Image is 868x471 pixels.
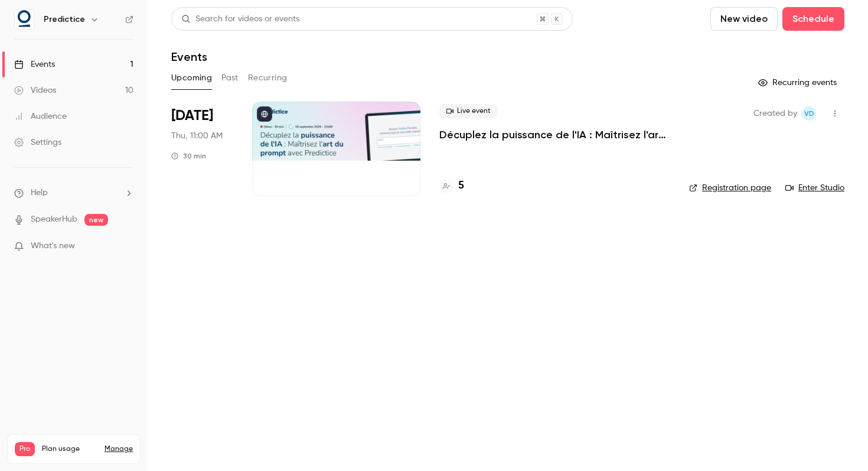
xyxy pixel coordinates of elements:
[439,178,464,194] a: 5
[458,178,464,194] h4: 5
[15,442,35,456] span: Pro
[15,10,34,29] img: Predictice
[802,106,816,121] span: Vivien Douard
[171,151,206,161] div: 30 min
[31,187,48,199] span: Help
[31,213,77,226] a: SpeakerHub
[14,59,55,70] div: Events
[171,130,223,142] span: Thu, 11:00 AM
[14,85,56,96] div: Videos
[439,104,498,118] span: Live event
[44,14,85,25] h6: Predictice
[14,137,61,148] div: Settings
[439,128,670,142] a: Décuplez la puissance de l'IA : Maîtrisez l'art du prompt avec Predictice
[753,73,844,92] button: Recurring events
[84,214,108,226] span: new
[181,13,299,25] div: Search for videos or events
[31,240,75,252] span: What's new
[753,106,797,121] span: Created by
[785,182,844,194] a: Enter Studio
[804,106,814,121] span: VD
[221,69,239,87] button: Past
[105,444,133,454] a: Manage
[782,7,844,31] button: Schedule
[119,241,133,252] iframe: Noticeable Trigger
[710,7,778,31] button: New video
[14,111,67,122] div: Audience
[14,187,133,199] li: help-dropdown-opener
[171,69,212,87] button: Upcoming
[689,182,771,194] a: Registration page
[248,69,288,87] button: Recurring
[171,102,233,196] div: Sep 18 Thu, 11:00 AM (Europe/Paris)
[171,106,213,125] span: [DATE]
[42,444,97,454] span: Plan usage
[171,50,207,64] h1: Events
